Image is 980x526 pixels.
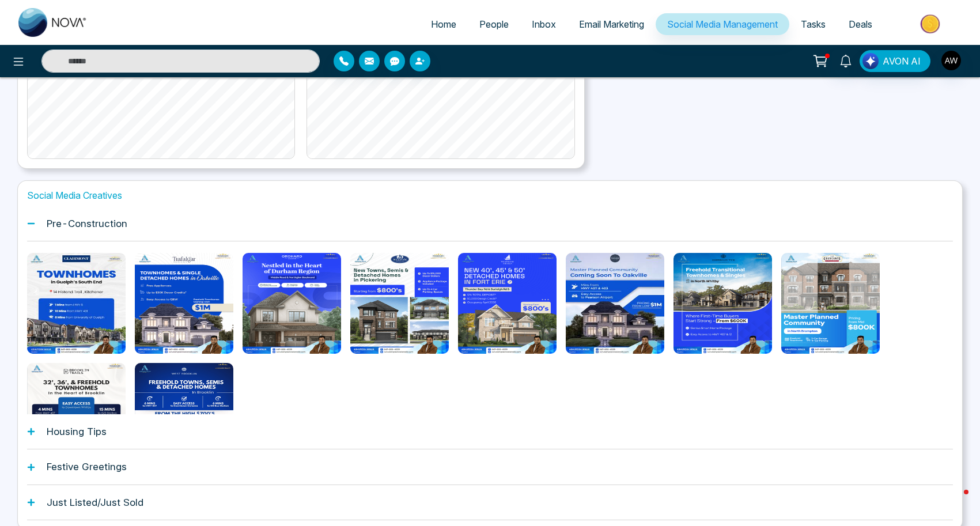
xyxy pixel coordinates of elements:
span: Home [431,18,456,30]
button: AVON AI [860,50,930,72]
h1: Pre-Construction [47,218,127,229]
span: AVON AI [883,54,921,68]
span: Deals [849,18,872,30]
span: People [479,18,509,30]
h1: Social Media Creatives [27,190,953,201]
h1: Housing Tips [47,426,107,437]
span: Email Marketing [579,18,644,30]
a: Tasks [789,13,837,35]
span: Tasks [801,18,826,30]
h1: Just Listed/Just Sold [47,497,143,508]
img: Market-place.gif [890,11,973,37]
img: Lead Flow [862,53,879,69]
a: Deals [837,13,884,35]
span: Social Media Management [667,18,778,30]
img: User Avatar [941,51,961,70]
h1: Festive Greetings [47,461,127,472]
img: Nova CRM Logo [18,8,88,37]
a: Social Media Management [656,13,789,35]
a: People [468,13,520,35]
a: Inbox [520,13,567,35]
iframe: Intercom live chat [941,487,968,514]
a: Email Marketing [567,13,656,35]
span: Inbox [532,18,556,30]
a: Home [419,13,468,35]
